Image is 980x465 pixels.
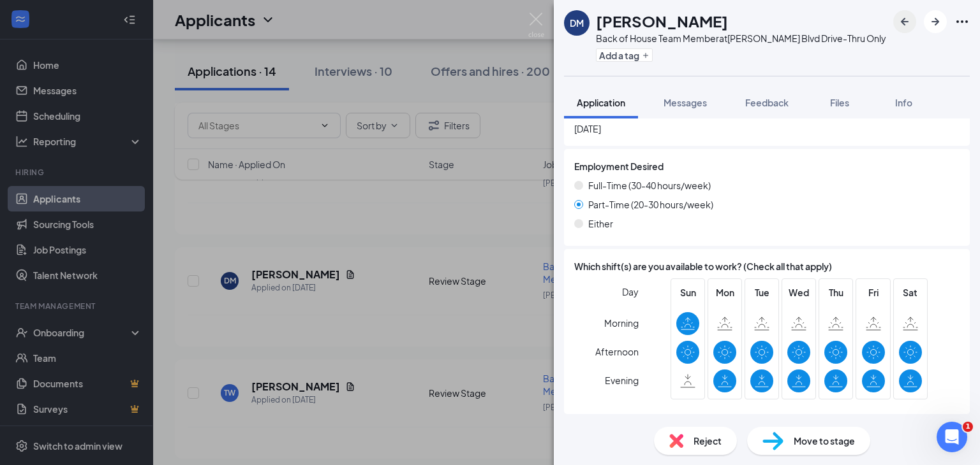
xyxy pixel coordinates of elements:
[928,14,943,29] svg: ArrowRight
[750,285,773,299] span: Tue
[694,434,722,448] span: Reject
[745,97,789,108] span: Feedback
[588,197,713,211] span: Part-Time (20-30 hours/week)
[596,32,886,45] div: Back of House Team Member at [PERSON_NAME] Blvd Drive-Thru Only
[954,14,970,29] svg: Ellipses
[824,285,847,299] span: Thu
[604,311,639,334] span: Morning
[588,217,613,231] span: Either
[596,48,653,62] button: PlusAdd a tag
[605,369,639,392] span: Evening
[787,285,810,299] span: Wed
[924,10,947,33] button: ArrowRight
[577,97,625,108] span: Application
[899,285,922,299] span: Sat
[595,340,639,363] span: Afternoon
[794,434,855,448] span: Move to stage
[895,97,912,108] span: Info
[862,285,885,299] span: Fri
[897,14,912,29] svg: ArrowLeftNew
[713,285,736,299] span: Mon
[676,285,699,299] span: Sun
[622,285,639,299] span: Day
[937,422,967,452] iframe: Intercom live chat
[574,159,664,173] span: Employment Desired
[893,10,916,33] button: ArrowLeftNew
[570,17,584,29] div: DM
[588,178,711,192] span: Full-Time (30-40 hours/week)
[664,97,707,108] span: Messages
[642,52,650,59] svg: Plus
[574,259,832,273] span: Which shift(s) are you available to work? (Check all that apply)
[596,10,728,32] h1: [PERSON_NAME]
[574,122,960,136] span: [DATE]
[963,422,973,432] span: 1
[830,97,849,108] span: Files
